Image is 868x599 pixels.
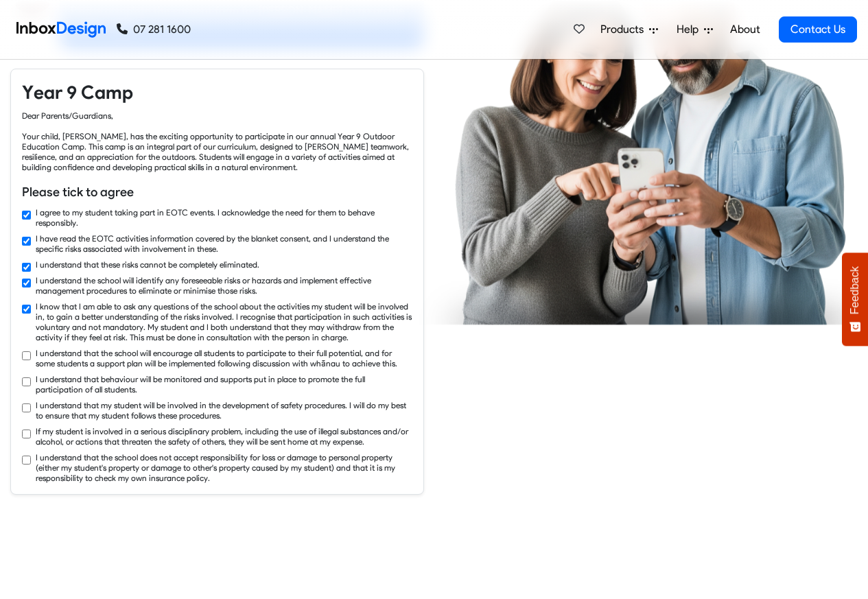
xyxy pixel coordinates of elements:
label: I understand the school will identify any foreseeable risks or hazards and implement effective ma... [36,275,412,296]
div: Dear Parents/Guardians, Your child, [PERSON_NAME], has the exciting opportunity to participate in... [22,110,412,172]
label: I understand that my student will be involved in the development of safety procedures. I will do ... [36,400,412,421]
button: Feedback - Show survey [842,252,868,346]
span: Help [677,21,704,38]
a: Help [671,16,718,43]
label: I understand that these risks cannot be completely eliminated. [36,259,259,270]
a: About [726,16,764,43]
h6: Please tick to agree [22,183,412,201]
h4: Year 9 Camp [22,80,412,105]
label: I understand that the school will encourage all students to participate to their full potential, ... [36,348,412,368]
a: 07 281 1600 [117,21,191,38]
span: Feedback [849,266,861,314]
label: I understand that behaviour will be monitored and supports put in place to promote the full parti... [36,374,412,395]
span: Products [600,21,649,38]
a: Products [595,16,664,43]
label: I understand that the school does not accept responsibility for loss or damage to personal proper... [36,452,412,483]
label: I agree to my student taking part in EOTC events. I acknowledge the need for them to behave respo... [36,207,412,228]
label: I have read the EOTC activities information covered by the blanket consent, and I understand the ... [36,233,412,254]
label: I know that I am able to ask any questions of the school about the activities my student will be ... [36,301,412,342]
label: If my student is involved in a serious disciplinary problem, including the use of illegal substan... [36,426,412,447]
a: Contact Us [779,16,857,43]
